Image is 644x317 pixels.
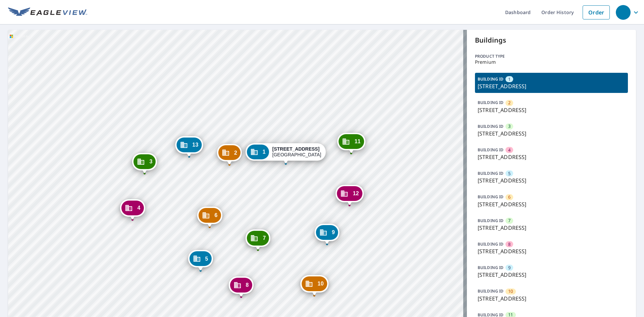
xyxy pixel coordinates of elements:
span: 8 [246,282,249,287]
p: [STREET_ADDRESS] [478,129,625,138]
div: Dropped pin, building 12, Commercial property, 15300 W Colonial Dr Winter Garden, FL 34787 [336,185,364,206]
div: Dropped pin, building 3, Commercial property, 15300 W Colonial Dr Winter Garden, FL 34787 [132,153,157,174]
div: [GEOGRAPHIC_DATA] [272,146,321,158]
p: BUILDING ID [478,218,503,223]
p: BUILDING ID [478,288,503,294]
span: 5 [205,256,208,261]
p: [STREET_ADDRESS] [478,295,625,303]
span: 10 [508,288,513,295]
p: BUILDING ID [478,76,503,82]
p: [STREET_ADDRESS] [478,224,625,232]
strong: [STREET_ADDRESS] [272,146,320,152]
div: Dropped pin, building 2, Commercial property, 15300 W Colonial Dr Winter Garden, FL 34787 [217,144,242,165]
span: 4 [508,147,511,153]
span: 8 [508,241,511,248]
span: 10 [318,281,324,286]
p: [STREET_ADDRESS] [478,176,625,184]
span: 4 [137,205,140,210]
p: Premium [475,59,628,65]
span: 9 [508,265,511,271]
span: 9 [332,230,335,235]
p: BUILDING ID [478,241,503,247]
span: 3 [149,159,152,164]
span: 3 [508,123,511,129]
span: 2 [234,150,237,155]
p: [STREET_ADDRESS] [478,247,625,255]
span: 13 [192,142,198,147]
span: 7 [508,217,511,224]
span: 1 [263,149,266,154]
p: [STREET_ADDRESS] [478,153,625,161]
p: BUILDING ID [478,100,503,105]
span: 1 [508,76,511,83]
div: Dropped pin, building 6, Commercial property, 15300 W Colonial Dr Winter Garden, FL 34787 [197,207,222,227]
a: Order [583,5,610,19]
p: BUILDING ID [478,170,503,176]
p: [STREET_ADDRESS] [478,271,625,279]
p: Buildings [475,35,628,45]
p: BUILDING ID [478,123,503,129]
div: Dropped pin, building 10, Commercial property, 15300 W Colonial Dr Winter Garden, FL 34787 [301,275,328,296]
div: Dropped pin, building 5, Commercial property, 15345 Oak Apple Ct Winter Garden, FL 34787-6152 [188,250,213,271]
span: 6 [508,194,511,200]
p: [STREET_ADDRESS] [478,82,625,90]
p: BUILDING ID [478,194,503,200]
div: Dropped pin, building 13, Commercial property, 15300 W Colonial Dr Winter Garden, FL 34787 [175,136,203,157]
p: [STREET_ADDRESS] [478,200,625,208]
p: Product type [475,53,628,59]
span: 12 [353,191,359,196]
span: 6 [214,213,217,218]
p: BUILDING ID [478,147,503,153]
div: Dropped pin, building 4, Commercial property, 15300 W Colonial Dr Winter Garden, FL 34787 [120,199,145,220]
p: [STREET_ADDRESS] [478,106,625,114]
span: 7 [263,235,266,241]
p: BUILDING ID [478,265,503,270]
div: Dropped pin, building 9, Commercial property, 15300 W Colonial Dr Winter Garden, FL 34787 [315,224,339,245]
div: Dropped pin, building 8, Commercial property, 15339 Oak Apple Ct Winter Garden, FL 34787-6152 [229,276,254,297]
span: 2 [508,100,511,106]
span: 11 [355,139,361,144]
span: 5 [508,170,511,177]
img: EV Logo [8,7,87,17]
div: Dropped pin, building 11, Commercial property, 15228 W Colonial Dr Winter Garden, FL 34787 [337,133,365,154]
div: Dropped pin, building 1, Commercial property, 15300 W Colonial Dr Winter Garden, FL 34787 [246,143,326,164]
div: Dropped pin, building 7, Commercial property, 15300 W Colonial Dr Winter Garden, FL 34787 [246,229,270,250]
